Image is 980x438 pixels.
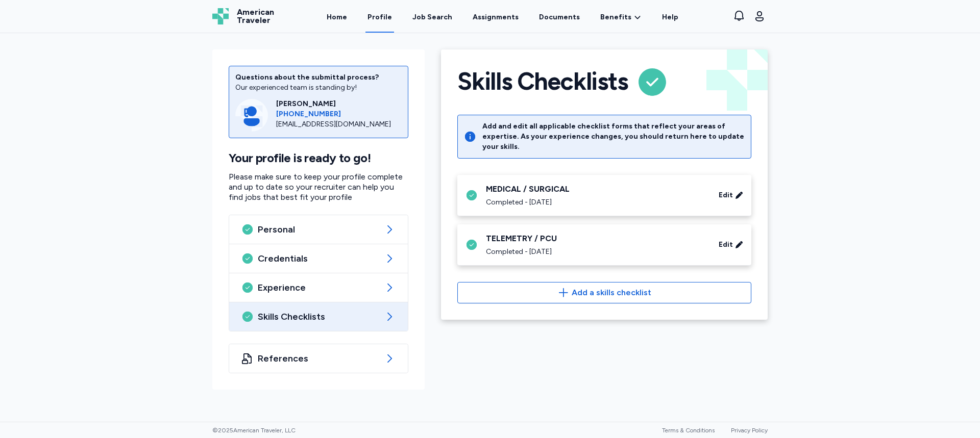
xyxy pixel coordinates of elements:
div: MEDICAL / SURGICAL [486,183,706,195]
span: Skills Checklists [258,311,379,323]
div: TELEMETRY / PCU [486,233,706,245]
div: Add and edit all applicable checklist forms that reflect your areas of expertise. As your experie... [482,121,745,152]
h1: Skills Checklists [457,66,628,98]
img: Consultant [235,99,268,132]
button: Add a skills checklist [457,282,751,303]
img: Logo [212,8,229,24]
div: Completed - [DATE] [486,197,706,208]
div: TELEMETRY / PCUCompleted - [DATE]Edit [457,224,751,266]
span: References [258,352,379,365]
span: Edit [719,190,733,200]
span: Benefits [600,12,631,22]
span: Experience [258,281,379,294]
span: Edit [719,240,733,250]
div: [EMAIL_ADDRESS][DOMAIN_NAME] [276,119,402,130]
span: © 2025 American Traveler, LLC [212,426,296,434]
div: Job Search [412,12,452,22]
a: Benefits [600,12,642,22]
a: Terms & Conditions [662,427,715,434]
div: MEDICAL / SURGICALCompleted - [DATE]Edit [457,175,751,216]
div: [PERSON_NAME] [276,99,402,109]
a: Privacy Policy [731,427,768,434]
a: [PHONE_NUMBER] [276,109,402,119]
h1: Your profile is ready to go! [229,150,408,166]
div: Questions about the submittal process? [235,72,402,83]
div: Completed - [DATE] [486,247,706,257]
a: Profile [365,1,394,33]
div: Our experienced team is standing by! [235,83,402,93]
span: Personal [258,223,379,236]
span: American Traveler [237,8,274,24]
p: Please make sure to keep your profile complete and up to date so your recruiter can help you find... [229,172,408,202]
span: Add a skills checklist [572,287,651,299]
span: Credentials [258,252,379,265]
